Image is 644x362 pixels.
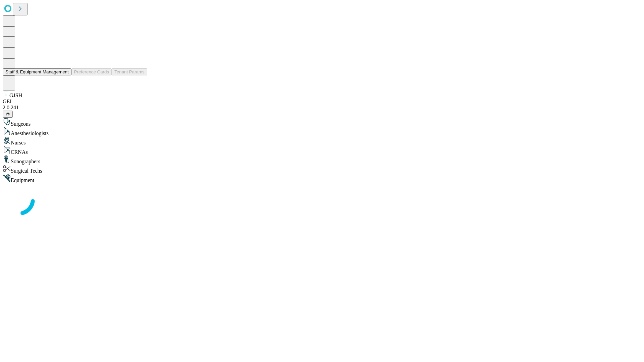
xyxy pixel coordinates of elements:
[3,136,641,146] div: Nurses
[112,68,147,75] button: Tenant Params
[3,99,641,105] div: GEI
[9,93,22,98] span: GJSH
[3,105,641,111] div: 2.0.241
[3,146,641,155] div: CRNAs
[3,68,71,75] button: Staff & Equipment Management
[3,118,641,127] div: Surgeons
[3,127,641,136] div: Anesthesiologists
[3,155,641,165] div: Sonographers
[3,165,641,174] div: Surgical Techs
[5,112,10,117] span: @
[71,68,112,75] button: Preference Cards
[3,111,13,118] button: @
[3,174,641,183] div: Equipment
